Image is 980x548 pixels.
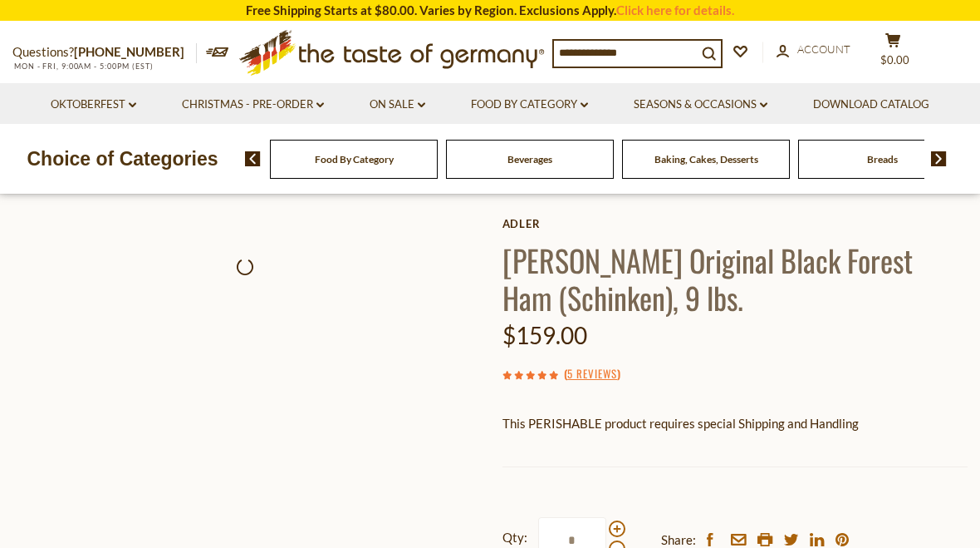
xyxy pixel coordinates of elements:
[868,32,918,74] button: $0.00
[867,153,898,165] a: Breads
[245,151,261,166] img: previous arrow
[931,151,947,166] img: next arrow
[567,365,617,383] a: 5 Reviews
[12,42,197,63] p: Questions?
[654,153,758,165] a: Baking, Cakes, Desserts
[507,153,552,165] a: Beverages
[74,44,184,59] a: [PHONE_NUMBER]
[502,527,527,548] strong: Qty:
[777,41,850,59] a: Account
[370,96,425,114] a: On Sale
[634,96,767,114] a: Seasons & Occasions
[502,217,968,230] a: Adler
[797,42,850,56] span: Account
[502,321,587,349] span: $159.00
[880,53,909,67] span: $0.00
[502,241,968,316] h1: [PERSON_NAME] Original Black Forest Ham (Schinken), 9 lbs.
[502,413,968,434] p: This PERISHABLE product requires special Shipping and Handling
[315,153,394,165] a: Food By Category
[471,96,588,114] a: Food By Category
[813,96,929,114] a: Download Catalog
[517,447,968,467] li: We will ship this product in heat-protective packaging and ice.
[12,62,154,71] span: MON - FRI, 9:00AM - 5:00PM (EST)
[564,365,620,382] span: ( )
[182,96,324,114] a: Christmas - PRE-ORDER
[616,2,734,17] a: Click here for details.
[51,96,136,114] a: Oktoberfest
